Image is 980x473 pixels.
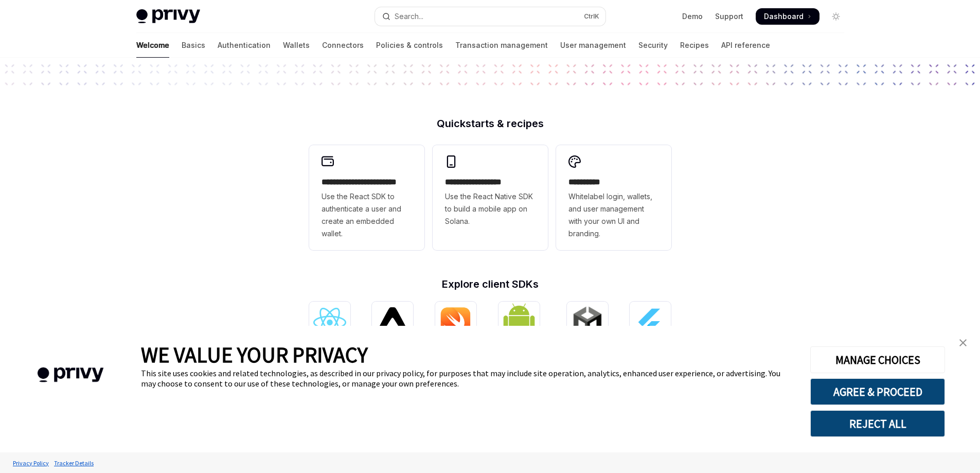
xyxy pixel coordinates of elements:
img: iOS (Swift) [439,307,472,338]
button: Toggle dark mode [828,8,844,25]
button: Open search [375,7,605,26]
img: Unity [571,306,604,339]
span: Dashboard [764,11,804,22]
a: FlutterFlutter [630,302,671,355]
a: Android (Kotlin)Android (Kotlin) [498,302,545,355]
a: React NativeReact Native [372,302,413,355]
a: Authentication [218,33,271,58]
a: API reference [721,33,770,58]
img: React [313,308,346,337]
a: Tracker Details [51,454,96,472]
span: Ctrl K [584,12,599,21]
a: Policies & controls [376,33,443,58]
div: Search... [395,10,423,23]
a: Basics [182,33,205,58]
a: Wallets [283,33,310,58]
a: Welcome [136,33,169,58]
a: Security [638,33,668,58]
img: Flutter [634,306,667,339]
span: WE VALUE YOUR PRIVACY [141,341,368,368]
a: Demo [682,11,703,22]
div: This site uses cookies and related technologies, as described in our privacy policy, for purposes... [141,368,795,389]
a: Transaction management [455,33,548,58]
a: Dashboard [756,8,819,25]
a: Connectors [322,33,364,58]
h2: Quickstarts & recipes [309,118,671,129]
img: Android (Kotlin) [503,303,536,341]
a: Privacy Policy [10,454,51,472]
a: iOS (Swift)iOS (Swift) [435,302,476,355]
img: light logo [136,9,200,24]
img: company logo [15,353,126,397]
span: Whitelabel login, wallets, and user management with your own UI and branding. [568,190,659,240]
button: REJECT ALL [810,410,945,437]
a: close banner [953,332,973,353]
h2: Explore client SDKs [309,279,671,289]
a: Recipes [680,33,709,58]
span: Use the React SDK to authenticate a user and create an embedded wallet. [322,190,412,240]
span: Use the React Native SDK to build a mobile app on Solana. [445,190,536,227]
a: **** **** **** ***Use the React Native SDK to build a mobile app on Solana. [433,145,548,250]
img: close banner [959,339,967,346]
a: ReactReact [309,302,350,355]
a: UnityUnity [567,302,608,355]
a: Support [715,11,743,22]
button: AGREE & PROCEED [810,378,945,405]
button: MANAGE CHOICES [810,346,945,373]
a: User management [560,33,626,58]
a: **** *****Whitelabel login, wallets, and user management with your own UI and branding. [556,145,671,250]
img: React Native [376,307,409,337]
